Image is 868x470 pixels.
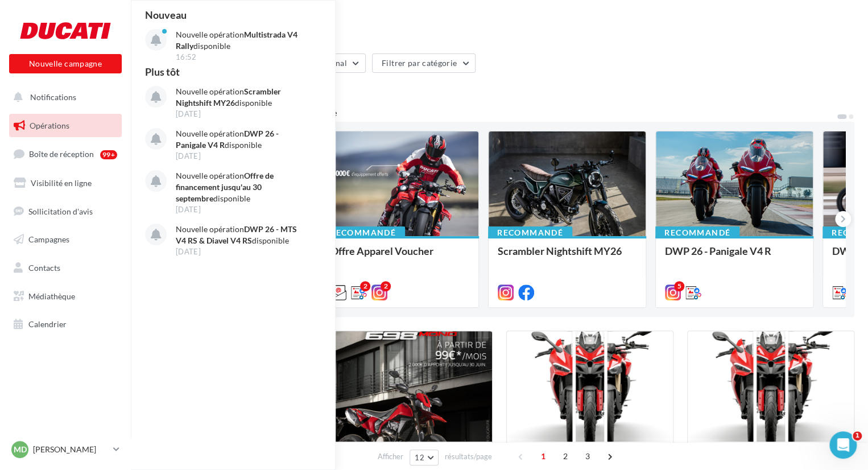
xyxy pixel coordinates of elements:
span: résultats/page [445,451,492,462]
div: Offre Apparel Voucher [330,245,469,268]
span: Contacts [28,263,60,273]
div: Recommandé [488,226,572,239]
span: Sollicitation d'avis [28,206,93,216]
a: Campagnes [7,228,124,252]
iframe: Intercom live chat [829,431,857,459]
div: 2 [360,281,370,291]
a: Calendrier [7,312,124,336]
button: Nouvelle campagne [9,54,122,73]
span: Calendrier [28,319,67,329]
button: Notifications [7,85,119,109]
span: 12 [415,453,424,462]
a: MD [PERSON_NAME] [9,439,122,460]
div: Scrambler Nightshift MY26 [498,245,636,268]
a: Visibilité en ligne [7,171,124,195]
div: 2 [381,281,391,291]
button: 12 [410,450,439,465]
button: Filtrer par catégorie [372,53,476,73]
span: Opérations [30,121,69,130]
span: 3 [578,447,597,465]
div: 99+ [100,150,117,159]
span: 1 [534,447,552,465]
a: Sollicitation d'avis [7,200,124,224]
span: Afficher [378,451,403,462]
div: 6 opérations recommandées par votre enseigne [144,108,836,117]
div: DWP 26 - Panigale V4 R [665,245,804,268]
span: Visibilité en ligne [31,178,92,188]
span: Notifications [30,92,76,102]
span: Médiathèque [28,291,75,301]
a: Contacts [7,256,124,280]
div: 5 [674,281,684,291]
a: Opérations [7,114,124,138]
a: Médiathèque [7,285,124,308]
div: Recommandé [321,226,405,239]
span: 2 [556,447,574,465]
span: Boîte de réception [29,149,94,159]
a: Boîte de réception99+ [7,142,124,166]
div: Opérations marketing [144,18,854,35]
span: 1 [853,431,862,440]
span: MD [14,444,27,455]
p: [PERSON_NAME] [33,444,109,455]
div: Recommandé [655,226,739,239]
span: Campagnes [28,234,69,244]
